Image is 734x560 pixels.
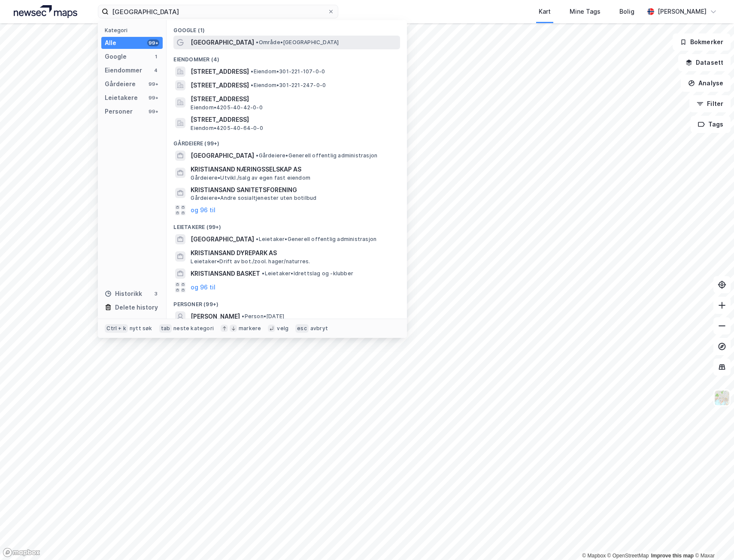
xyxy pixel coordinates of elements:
[105,93,138,103] div: Leietakere
[14,5,77,18] img: logo.a4113a55bc3d86da70a041830d287a7e.svg
[678,54,731,71] button: Datasett
[191,164,397,175] span: KRISTIANSAND NÆRINGSSELSKAP AS
[262,270,353,277] span: Leietaker • Idrettslag og -klubber
[256,39,339,46] span: Område • [GEOGRAPHIC_DATA]
[105,79,136,89] div: Gårdeiere
[607,553,649,559] a: OpenStreetMap
[191,248,397,258] span: KRISTIANSAND DYREPARK AS
[115,302,158,313] div: Delete history
[191,195,316,202] span: Gårdeiere • Andre sosialtjenester uten botilbud
[251,68,253,75] span: •
[147,39,159,46] div: 99+
[191,66,249,77] span: [STREET_ADDRESS]
[191,104,262,111] span: Eiendom • 4205-40-42-0-0
[689,95,731,112] button: Filter
[714,390,730,406] img: Z
[242,313,284,320] span: Person • [DATE]
[242,313,244,319] span: •
[167,133,407,149] div: Gårdeiere (99+)
[105,65,142,75] div: Eiendommer
[295,324,309,333] div: esc
[256,152,377,159] span: Gårdeiere • Generell offentlig administrasjon
[105,38,116,48] div: Alle
[191,258,310,265] span: Leietaker • Drift av bot./zool. hager/naturres.
[105,27,163,33] div: Kategori
[152,67,159,74] div: 4
[191,205,215,215] button: og 96 til
[191,268,260,279] span: KRISTIANSAND BASKET
[256,236,258,242] span: •
[251,82,326,89] span: Eiendom • 301-221-247-0-0
[539,6,551,17] div: Kart
[256,39,258,45] span: •
[173,325,214,332] div: neste kategori
[167,217,407,232] div: Leietakere (99+)
[673,33,731,51] button: Bokmerker
[651,553,694,559] a: Improve this map
[582,553,606,559] a: Mapbox
[105,324,128,333] div: Ctrl + k
[191,114,397,125] span: [STREET_ADDRESS]
[191,94,397,104] span: [STREET_ADDRESS]
[109,5,328,18] input: Søk på adresse, matrikkel, gårdeiere, leietakere eller personer
[256,236,376,243] span: Leietaker • Generell offentlig administrasjon
[147,81,159,87] div: 99+
[191,37,254,48] span: [GEOGRAPHIC_DATA]
[147,94,159,101] div: 99+
[251,68,325,75] span: Eiendom • 301-221-107-0-0
[310,325,328,332] div: avbryt
[191,185,397,195] span: KRISTIANSAND SANITETSFORENING
[251,82,253,88] span: •
[191,80,249,90] span: [STREET_ADDRESS]
[130,325,152,332] div: nytt søk
[105,106,133,117] div: Personer
[152,290,159,297] div: 3
[681,75,731,92] button: Analyse
[191,125,263,132] span: Eiendom • 4205-40-64-0-0
[3,548,40,557] a: Mapbox homepage
[159,324,172,333] div: tab
[239,325,261,332] div: markere
[191,151,254,161] span: [GEOGRAPHIC_DATA]
[619,6,634,17] div: Bolig
[570,6,601,17] div: Mine Tags
[691,116,731,133] button: Tags
[658,6,707,17] div: [PERSON_NAME]
[105,51,127,62] div: Google
[256,152,258,159] span: •
[191,234,254,244] span: [GEOGRAPHIC_DATA]
[105,289,142,299] div: Historikk
[167,294,407,310] div: Personer (99+)
[152,53,159,60] div: 1
[262,270,264,277] span: •
[191,282,215,292] button: og 96 til
[147,108,159,115] div: 99+
[191,175,310,181] span: Gårdeiere • Utvikl./salg av egen fast eiendom
[277,325,288,332] div: velg
[691,519,734,560] iframe: Chat Widget
[167,20,407,36] div: Google (1)
[191,311,240,322] span: [PERSON_NAME]
[167,49,407,65] div: Eiendommer (4)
